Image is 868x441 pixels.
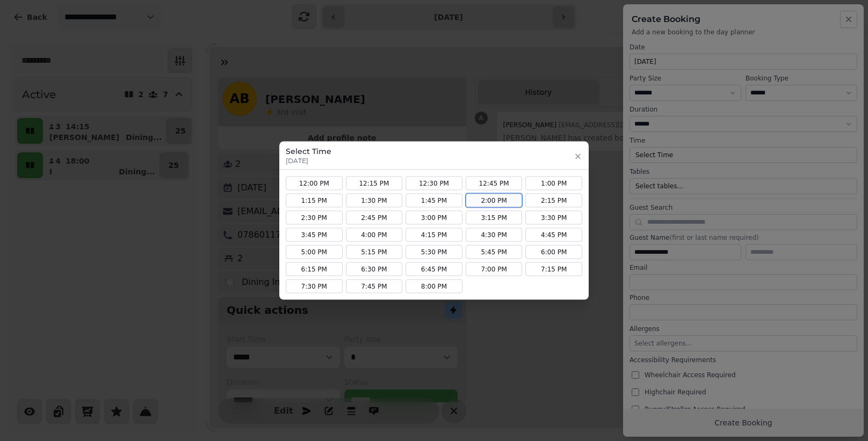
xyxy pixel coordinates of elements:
button: 7:00 PM [466,262,523,276]
h3: Select Time [286,146,331,157]
button: 1:45 PM [406,194,462,208]
button: 6:00 PM [525,245,582,259]
button: 1:30 PM [346,194,403,208]
button: 3:00 PM [406,211,462,225]
button: 2:00 PM [466,194,523,208]
button: 6:30 PM [346,262,403,276]
button: 8:00 PM [406,280,462,293]
button: 4:00 PM [346,228,403,242]
p: [DATE] [286,157,331,165]
button: 2:30 PM [286,211,343,225]
button: 3:15 PM [466,211,523,225]
button: 4:30 PM [466,228,523,242]
button: 4:15 PM [406,228,462,242]
button: 2:45 PM [346,211,403,225]
button: 4:45 PM [525,228,582,242]
button: 5:30 PM [406,245,462,259]
button: 12:45 PM [466,177,523,190]
button: 7:45 PM [346,280,403,293]
button: 3:30 PM [525,211,582,225]
button: 3:45 PM [286,228,343,242]
button: 6:45 PM [406,262,462,276]
button: 5:45 PM [466,245,523,259]
button: 6:15 PM [286,262,343,276]
button: 5:15 PM [346,245,403,259]
button: 7:30 PM [286,280,343,293]
button: 1:00 PM [525,177,582,190]
button: 1:15 PM [286,194,343,208]
button: 2:15 PM [525,194,582,208]
button: 7:15 PM [525,262,582,276]
button: 5:00 PM [286,245,343,259]
button: 12:30 PM [406,177,462,190]
button: 12:15 PM [346,177,403,190]
button: 12:00 PM [286,177,343,190]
